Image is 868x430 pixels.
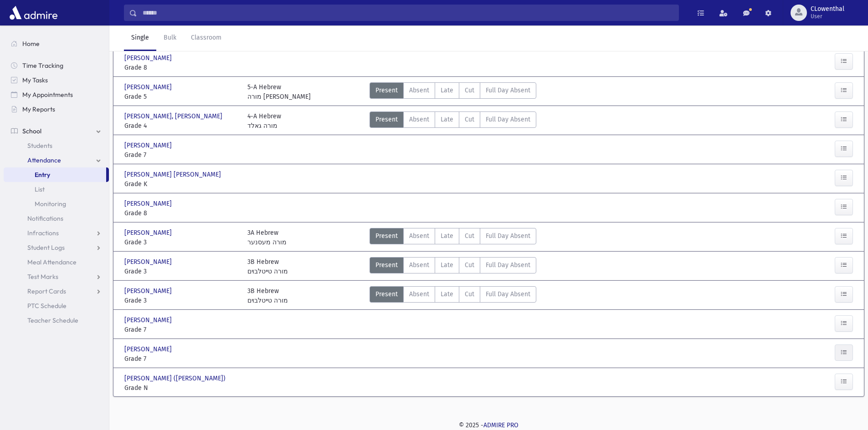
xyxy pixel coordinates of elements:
span: School [22,127,41,135]
a: Students [4,138,109,153]
div: 3B Hebrew מורה טײטלבױם [247,286,288,305]
div: 3B Hebrew מורה טײטלבױם [247,257,288,276]
span: CLowenthal [811,5,844,13]
span: Full Day Absent [486,86,530,95]
a: Teacher Schedule [4,313,109,328]
span: [PERSON_NAME] [124,228,174,238]
span: Cut [465,231,474,241]
span: Absent [409,260,429,270]
span: [PERSON_NAME], [PERSON_NAME] [124,111,224,121]
span: Grade 7 [124,150,238,160]
span: Full Day Absent [486,289,530,299]
span: Late [441,260,453,270]
span: Attendance [27,156,61,164]
span: Entry [35,171,50,179]
a: List [4,182,109,197]
span: Grade 8 [124,63,238,72]
a: My Tasks [4,73,109,87]
span: [PERSON_NAME] [124,257,174,267]
span: Students [27,142,52,150]
a: Meal Attendance [4,255,109,269]
span: Grade 3 [124,296,238,305]
a: Monitoring [4,197,109,211]
span: Present [375,115,398,124]
span: Grade N [124,383,238,393]
span: PTC Schedule [27,302,67,310]
span: Grade 8 [124,208,238,218]
span: Grade 7 [124,354,238,364]
span: Cut [465,289,474,299]
div: AttTypes [370,286,536,305]
a: Student Logs [4,240,109,255]
a: School [4,124,109,138]
span: Full Day Absent [486,115,530,124]
a: Report Cards [4,284,109,298]
span: Monitoring [35,200,66,208]
a: Notifications [4,211,109,226]
div: AttTypes [370,257,536,276]
a: My Reports [4,102,109,116]
span: Grade K [124,179,238,189]
span: Student Logs [27,243,65,252]
span: [PERSON_NAME] [124,53,174,63]
span: Cut [465,260,474,270]
span: [PERSON_NAME] ([PERSON_NAME]) [124,374,227,383]
span: Late [441,86,453,95]
div: 5-A Hebrew מורה [PERSON_NAME] [247,82,311,101]
div: © 2025 - [124,420,853,430]
span: Full Day Absent [486,260,530,270]
div: AttTypes [370,82,536,101]
input: Search [137,5,678,21]
a: PTC Schedule [4,298,109,313]
div: 3A Hebrew מורה מעסנער [247,228,287,247]
span: Grade 3 [124,267,238,276]
span: Grade 5 [124,92,238,101]
span: My Appointments [22,91,73,99]
span: My Tasks [22,76,48,84]
span: [PERSON_NAME] [PERSON_NAME] [124,170,223,179]
a: Test Marks [4,269,109,284]
span: Home [22,40,40,48]
span: [PERSON_NAME] [124,199,174,208]
span: Present [375,231,398,241]
span: Late [441,115,453,124]
span: My Reports [22,105,55,113]
a: Entry [4,167,106,182]
span: Late [441,231,453,241]
span: User [811,13,844,20]
a: Single [124,25,156,51]
span: [PERSON_NAME] [124,315,174,325]
a: Infractions [4,226,109,240]
a: Bulk [156,25,184,51]
span: List [35,185,45,193]
span: Grade 4 [124,121,238,131]
span: Present [375,289,398,299]
span: Teacher Schedule [27,316,78,324]
span: Absent [409,289,429,299]
span: Cut [465,115,474,124]
div: 4-A Hebrew מורה גאלד [247,111,281,131]
span: Present [375,86,398,95]
span: Time Tracking [22,61,63,70]
img: AdmirePro [7,4,60,22]
a: Classroom [184,25,229,51]
div: AttTypes [370,111,536,131]
div: AttTypes [370,228,536,247]
span: Absent [409,86,429,95]
span: Test Marks [27,273,58,281]
span: [PERSON_NAME] [124,344,174,354]
span: Infractions [27,229,59,237]
span: [PERSON_NAME] [124,286,174,296]
span: Notifications [27,214,63,223]
span: [PERSON_NAME] [124,82,174,92]
span: Cut [465,86,474,95]
span: Meal Attendance [27,258,77,266]
span: Late [441,289,453,299]
span: Absent [409,231,429,241]
a: Attendance [4,153,109,167]
span: Full Day Absent [486,231,530,241]
a: My Appointments [4,87,109,102]
span: [PERSON_NAME] [124,141,174,150]
a: Time Tracking [4,58,109,73]
span: Absent [409,115,429,124]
